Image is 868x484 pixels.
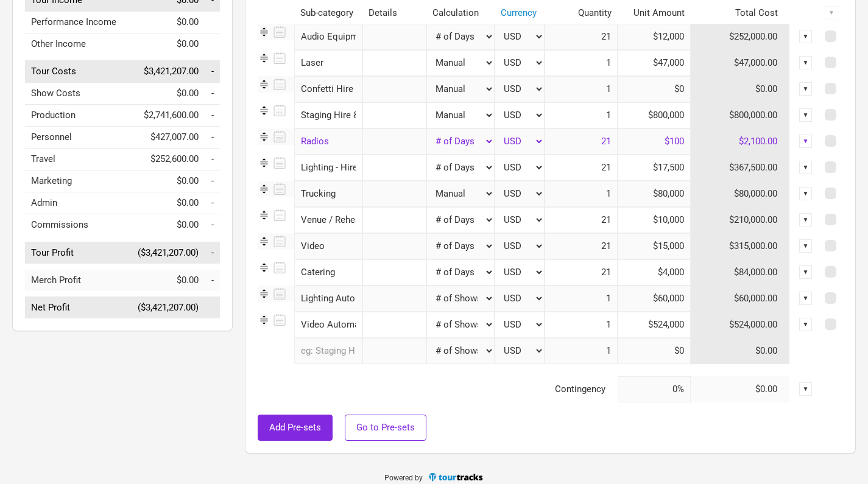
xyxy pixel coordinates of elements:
th: Total Cost [691,2,790,24]
td: $84,000.00 [691,259,790,286]
td: Commissions as % of Tour Income [205,214,220,236]
th: Sub-category [294,2,362,24]
div: ▼ [799,161,813,174]
div: Venue / Rehearsal Room Hire / Security [294,207,362,233]
td: $367,500.00 [691,155,790,181]
td: $524,000.00 [691,312,790,338]
span: Go to Pre-sets [356,422,415,433]
button: Go to Pre-sets [345,415,426,441]
div: Laser [294,50,362,76]
img: Re-order [258,26,270,38]
td: $80,000.00 [691,181,790,207]
div: Video [294,233,362,259]
div: Staging Hire & Build [294,102,362,128]
div: Video Automation [294,312,362,338]
td: $3,421,207.00 [127,61,204,83]
td: Tour Costs [25,61,127,83]
td: Net Profit as % of Tour Income [205,297,220,319]
img: Re-order [258,235,270,248]
td: Marketing [25,170,127,192]
td: $252,000.00 [691,24,790,50]
input: Cost per day [618,259,691,286]
input: Cost per show [618,338,691,364]
div: ▼ [799,292,813,305]
td: $2,741,600.00 [127,105,204,127]
td: $60,000.00 [691,286,790,312]
td: Show Costs [25,83,127,105]
td: $0.00 [127,11,204,33]
span: Powered by [384,474,423,482]
td: Other Income [25,33,127,55]
td: Commissions [25,214,127,236]
th: Calculation [426,2,495,24]
td: $0.00 [691,376,790,402]
th: Details [362,2,426,24]
td: Production as % of Tour Income [205,105,220,127]
td: Tour Costs as % of Tour Income [205,61,220,83]
input: Cost per show [618,312,691,338]
td: $800,000.00 [691,102,790,128]
div: Lighting Automation [294,286,362,312]
td: Net Profit [25,297,127,319]
input: Cost per day [618,155,691,181]
img: Re-order [258,287,270,300]
img: Re-order [258,261,270,274]
div: ▼ [799,239,813,253]
div: ▼ [799,213,813,226]
td: Personnel as % of Tour Income [205,127,220,149]
div: Radios [294,128,362,155]
td: $210,000.00 [691,207,790,233]
div: Catering [294,259,362,286]
td: Contingency [258,376,618,402]
td: $315,000.00 [691,233,790,259]
td: ($3,421,207.00) [127,242,204,264]
td: Marketing as % of Tour Income [205,170,220,192]
img: Re-order [258,183,270,195]
input: Cost per show [618,286,691,312]
td: Travel [25,149,127,170]
td: $252,600.00 [127,149,204,170]
td: Merch Profit as % of Tour Income [205,270,220,291]
th: Unit Amount [618,2,691,24]
td: $0.00 [127,33,204,55]
th: Quantity [545,2,618,24]
td: $47,000.00 [691,50,790,76]
a: Currency [501,7,537,18]
div: Audio Equipment [294,24,362,50]
img: Re-order [258,52,270,65]
div: Trucking [294,181,362,207]
div: ▼ [799,187,813,200]
td: $0.00 [127,170,204,192]
td: $427,007.00 [127,127,204,149]
td: Show Costs as % of Tour Income [205,83,220,105]
div: Lighting - Hire [294,155,362,181]
td: Merch Profit [25,270,127,291]
div: ▼ [799,56,813,69]
td: $0.00 [127,270,204,291]
td: $0.00 [127,83,204,105]
td: $0.00 [127,192,204,214]
td: Other Income as % of Tour Income [205,33,220,55]
div: ▼ [825,6,838,19]
img: Re-order [258,78,270,91]
div: ▼ [799,82,813,96]
td: Travel as % of Tour Income [205,149,220,170]
img: Re-order [258,130,270,143]
input: eg: Staging Hire & Build [294,338,362,364]
input: Cost per day [618,233,691,259]
input: Cost per day [618,24,691,50]
td: Admin [25,192,127,214]
td: $0.00 [691,76,790,102]
input: Cost per day [618,207,691,233]
div: ▼ [799,30,813,43]
td: $0.00 [691,338,790,364]
img: Re-order [258,314,270,326]
td: Personnel [25,127,127,149]
div: ▼ [799,382,813,396]
td: $2,100.00 [691,128,790,155]
img: TourTracks [428,472,484,482]
td: Tour Profit [25,242,127,264]
div: ▼ [799,318,813,331]
img: Re-order [258,209,270,222]
div: ▼ [799,135,813,148]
